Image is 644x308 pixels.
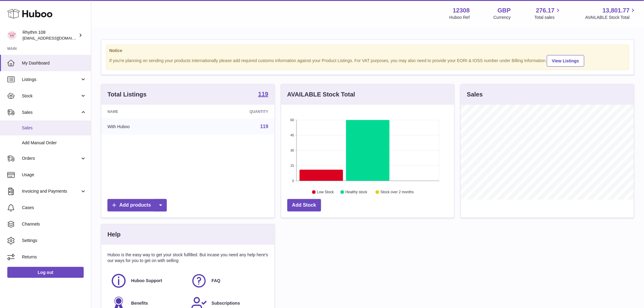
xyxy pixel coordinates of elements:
[450,15,470,20] div: Huboo Ref
[109,54,626,67] div: If you're planning on sending your products internationally please add required customs informati...
[287,90,355,99] h3: AVAILABLE Stock Total
[534,6,562,20] a: 276.17 Total sales
[22,125,86,131] span: Sales
[131,278,162,284] span: Huboo Support
[22,238,86,243] span: Settings
[22,93,80,99] span: Stock
[109,48,626,54] strong: Notice
[22,156,80,161] span: Orders
[193,105,275,119] th: Quantity
[317,190,334,194] text: Low Stock
[22,60,86,66] span: My Dashboard
[101,119,193,135] td: With Huboo
[534,15,562,20] span: Total sales
[290,133,294,137] text: 45
[107,90,147,99] h3: Total Listings
[22,221,86,227] span: Channels
[585,15,637,20] span: AVAILABLE Stock Total
[22,254,86,260] span: Returns
[23,30,77,41] div: Rhythm 108
[22,188,80,194] span: Invoicing and Payments
[536,6,555,15] span: 276.17
[191,273,265,289] a: FAQ
[22,205,86,211] span: Cases
[7,267,84,278] a: Log out
[22,172,86,178] span: Usage
[345,190,368,194] text: Healthy stock
[287,199,321,212] a: Add Stock
[290,118,294,122] text: 60
[498,6,511,15] strong: GBP
[467,90,483,99] h3: Sales
[292,179,294,183] text: 0
[258,91,268,97] strong: 119
[107,199,167,212] a: Add products
[547,55,584,67] a: View Listings
[603,6,630,15] span: 13,801.77
[258,91,268,98] a: 119
[290,149,294,152] text: 30
[290,164,294,167] text: 15
[131,300,148,306] span: Benefits
[107,230,121,239] h3: Help
[380,190,414,194] text: Stock over 2 months
[212,300,240,306] span: Subscriptions
[22,77,80,82] span: Listings
[107,252,268,264] p: Huboo is the easy way to get your stock fulfilled. But incase you need any help here's our ways f...
[22,110,80,115] span: Sales
[585,6,637,20] a: 13,801.77 AVAILABLE Stock Total
[22,140,86,146] span: Add Manual Order
[7,31,16,40] img: internalAdmin-12308@internal.huboo.com
[101,105,193,119] th: Name
[260,124,268,129] a: 119
[212,278,220,284] span: FAQ
[110,273,185,289] a: Huboo Support
[23,36,89,40] span: [EMAIL_ADDRESS][DOMAIN_NAME]
[494,15,511,20] div: Currency
[453,6,470,15] strong: 12308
